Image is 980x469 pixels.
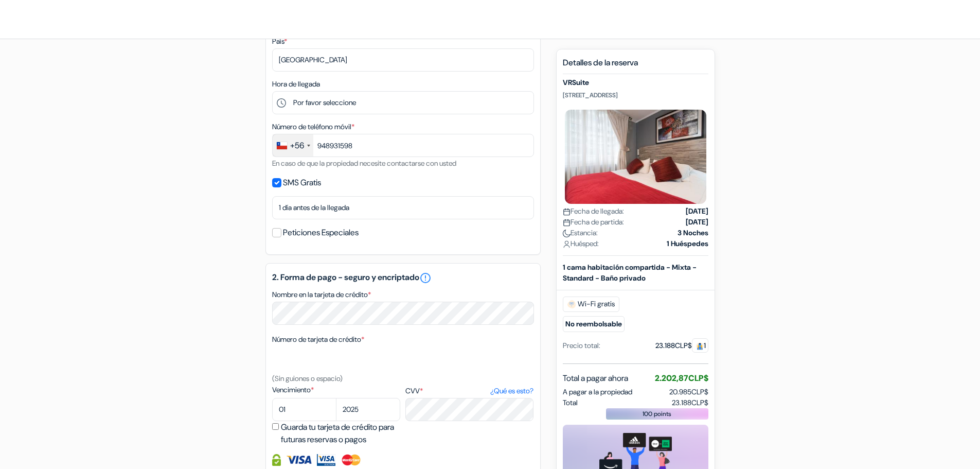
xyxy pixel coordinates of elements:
[672,397,708,408] span: 23.188CLP$
[286,454,312,466] img: Visa
[341,454,362,466] img: Master Card
[272,159,456,168] small: En caso de que la propiedad necesite contactarse con usted
[669,387,708,396] span: 20.985CLP$
[686,206,708,217] strong: [DATE]
[563,217,624,228] span: Fecha de partida:
[678,228,708,238] strong: 3 Noches
[283,225,359,240] label: Peticiones Especiales
[563,91,708,99] p: [STREET_ADDRESS]
[272,79,320,90] label: Hora de llegada
[563,297,619,312] span: Wi-Fi gratis
[272,385,400,395] label: Vencimiento
[273,134,313,157] div: Chile: +56
[563,206,624,217] span: Fecha de llegada:
[281,421,403,446] label: Guarda tu tarjeta de crédito para futuras reservas o pagos
[563,208,571,216] img: calendar.svg
[490,386,533,396] a: ¿Qué es esto?
[643,409,671,419] span: 100 points
[272,272,534,284] h5: 2. Forma de pago - seguro y encriptado
[563,238,599,249] span: Huésped:
[563,219,571,227] img: calendar.svg
[317,454,335,466] img: Visa Electron
[419,272,432,284] a: error_outline
[563,316,625,332] small: No reembolsable
[686,217,708,228] strong: [DATE]
[272,121,354,132] label: Número de teléfono móvil
[567,300,576,308] img: free_wifi.svg
[563,228,598,238] span: Estancia:
[405,386,533,396] label: CVV
[692,338,708,353] span: 1
[667,238,708,249] strong: 1 Huéspedes
[563,263,697,283] b: 1 cama habitación compartida - Mixta - Standard - Baño privado
[12,7,127,32] img: Hostales.com
[272,454,281,466] img: Información de la Tarjeta de crédito totalmente protegida y encriptada
[563,78,708,87] h5: VRSuite
[655,373,708,384] span: 2.202,87CLP$
[272,36,287,47] label: País
[272,334,364,345] label: Número de tarjeta de crédito
[272,289,371,300] label: Nombre en la tarjeta de crédito
[696,342,704,350] img: guest.svg
[563,340,600,351] div: Precio total:
[563,372,628,385] span: Total a pagar ahora
[563,58,708,74] h5: Detalles de la reserva
[290,140,304,152] div: +56
[563,387,632,397] span: A pagar a la propiedad
[563,397,578,408] span: Total
[655,340,708,351] div: 23.188CLP$
[563,240,571,248] img: user_icon.svg
[272,134,534,157] input: 2 2123 4567
[272,374,343,383] small: (Sin guiones o espacio)
[283,176,321,190] label: SMS Gratis
[563,230,571,237] img: moon.svg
